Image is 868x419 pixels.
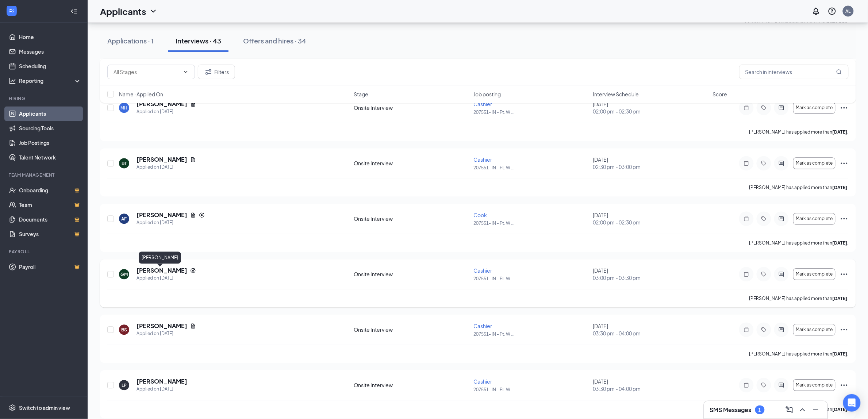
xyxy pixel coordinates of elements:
[243,36,306,45] div: Offers and hires · 34
[176,36,221,45] div: Interviews · 43
[190,323,196,329] svg: Document
[19,183,81,198] a: OnboardingCrown
[19,212,81,227] a: DocumentsCrown
[122,161,127,167] div: BT
[204,68,213,76] svg: Filter
[785,405,794,414] svg: ComposeMessage
[833,241,848,246] b: [DATE]
[149,7,158,16] svg: ChevronDown
[840,159,849,168] svg: Ellipses
[846,8,851,14] div: AL
[798,405,807,414] svg: ChevronUp
[19,107,81,121] a: Applicants
[742,161,751,166] svg: Note
[100,5,146,18] h1: Applicants
[840,381,849,390] svg: Ellipses
[19,30,81,45] a: Home
[593,164,708,171] span: 02:30 pm - 03:00 pm
[190,212,196,218] svg: Document
[713,91,727,98] span: Score
[593,219,708,226] span: 02:00 pm - 02:30 pm
[828,7,837,16] svg: QuestionInfo
[473,157,492,163] span: Cashier
[137,330,196,338] div: Applied on [DATE]
[812,7,821,16] svg: Notifications
[796,383,833,388] span: Mark as complete
[593,156,708,171] div: [DATE]
[784,404,795,416] button: ComposeMessage
[473,91,501,98] span: Job posting
[833,296,848,301] b: [DATE]
[19,260,81,274] a: PayrollCrown
[137,108,196,116] div: Applied on [DATE]
[593,267,708,282] div: [DATE]
[749,129,849,135] p: [PERSON_NAME] has applied more than .
[593,323,708,337] div: [DATE]
[793,213,836,225] button: Mark as complete
[833,407,848,412] b: [DATE]
[836,69,842,75] svg: MagnifyingGlass
[8,7,15,15] svg: WorkstreamLogo
[137,219,205,227] div: Applied on [DATE]
[190,268,196,274] svg: Reapply
[811,405,820,414] svg: Minimize
[760,327,768,333] svg: Tag
[793,380,836,391] button: Mark as complete
[843,394,861,412] div: Open Intercom Messenger
[354,382,469,389] div: Onsite Interview
[593,330,708,337] span: 03:30 pm - 04:00 pm
[742,216,751,222] svg: Note
[9,404,16,412] svg: Settings
[137,275,196,282] div: Applied on [DATE]
[810,404,822,416] button: Minimize
[70,8,78,15] svg: Collapse
[354,91,369,98] span: Stage
[137,322,187,330] h5: [PERSON_NAME]
[710,406,752,414] h3: SMS Messages
[593,212,708,226] div: [DATE]
[758,407,761,413] div: 1
[19,150,81,165] a: Talent Network
[198,65,235,79] button: Filter Filters
[797,404,809,416] button: ChevronUp
[742,383,751,388] svg: Note
[473,220,589,227] p: 207551- IN - Ft. W ...
[760,216,768,222] svg: Tag
[120,272,128,278] div: GM
[777,327,786,333] svg: ActiveChat
[473,378,492,385] span: Cashier
[199,212,205,218] svg: Reapply
[119,91,163,98] span: Name · Applied On
[593,274,708,282] span: 03:00 pm - 03:30 pm
[833,351,848,357] b: [DATE]
[137,267,187,275] h5: [PERSON_NAME]
[833,185,848,191] b: [DATE]
[742,327,751,333] svg: Note
[137,164,196,171] div: Applied on [DATE]
[137,156,187,164] h5: [PERSON_NAME]
[840,215,849,223] svg: Ellipses
[777,216,786,222] svg: ActiveChat
[796,161,833,166] span: Mark as complete
[793,269,836,280] button: Mark as complete
[593,378,708,393] div: [DATE]
[796,272,833,277] span: Mark as complete
[796,327,833,332] span: Mark as complete
[137,211,187,219] h5: [PERSON_NAME]
[777,161,786,166] svg: ActiveChat
[137,386,187,393] div: Applied on [DATE]
[739,65,849,79] input: Search in interviews
[122,216,127,222] div: AF
[793,158,836,169] button: Mark as complete
[139,252,181,264] div: [PERSON_NAME]
[840,326,849,334] svg: Ellipses
[122,383,127,389] div: LP
[183,69,189,75] svg: ChevronDown
[593,91,639,98] span: Interview Schedule
[114,68,180,76] input: All Stages
[749,351,849,357] p: [PERSON_NAME] has applied more than .
[354,271,469,278] div: Onsite Interview
[19,45,81,59] a: Messages
[777,383,786,388] svg: ActiveChat
[9,96,80,102] div: Hiring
